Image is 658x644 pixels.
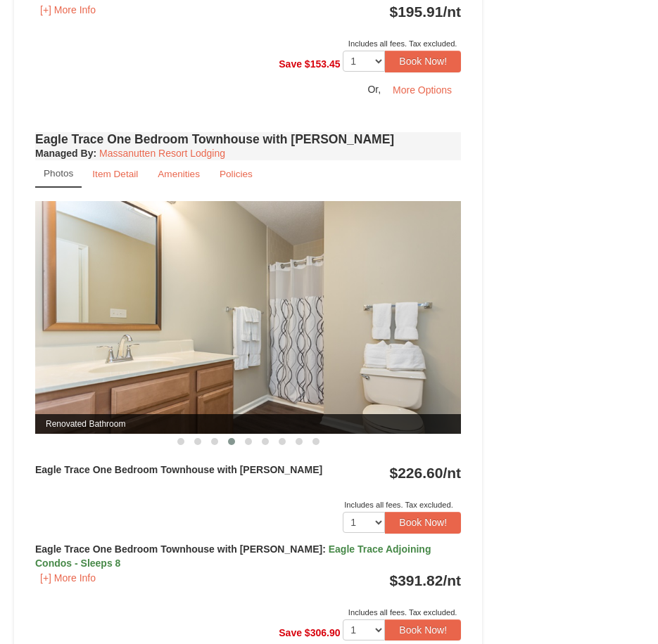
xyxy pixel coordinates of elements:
[83,160,147,188] a: Item Detail
[443,572,461,588] span: /nt
[384,79,461,101] button: More Options
[279,58,302,70] span: Save
[35,201,461,434] img: Renovated Bathroom
[385,619,461,640] button: Book Now!
[35,148,93,159] span: Managed By
[322,543,326,555] span: :
[35,570,101,586] button: [+] More Info
[385,51,461,72] button: Book Now!
[35,132,461,146] h4: Eagle Trace One Bedroom Townhouse with [PERSON_NAME]
[35,414,461,434] span: Renovated Bathroom
[305,627,341,638] span: $306.90
[35,160,82,188] a: Photos
[35,543,431,569] strong: Eagle Trace One Bedroom Townhouse with [PERSON_NAME]
[35,148,96,159] strong: :
[389,4,443,20] span: $195.91
[35,464,322,475] strong: Eagle Trace One Bedroom Townhouse with [PERSON_NAME]
[210,160,262,188] a: Policies
[35,605,461,619] div: Includes all fees. Tax excluded.
[35,37,461,51] div: Includes all fees. Tax excluded.
[35,498,461,512] div: Includes all fees. Tax excluded.
[385,512,461,533] button: Book Now!
[35,2,101,18] button: [+] More Info
[148,160,209,188] a: Amenities
[44,168,73,179] small: Photos
[35,543,431,569] span: Eagle Trace Adjoining Condos - Sleeps 8
[99,148,225,159] a: Massanutten Resort Lodging
[389,572,443,588] span: $391.82
[305,58,341,70] span: $153.45
[443,465,461,481] span: /nt
[92,169,138,179] small: Item Detail
[279,627,302,638] span: Save
[367,83,381,94] span: Or,
[220,169,253,179] small: Policies
[443,4,461,20] span: /nt
[389,465,461,481] strong: $226.60
[158,169,200,179] small: Amenities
